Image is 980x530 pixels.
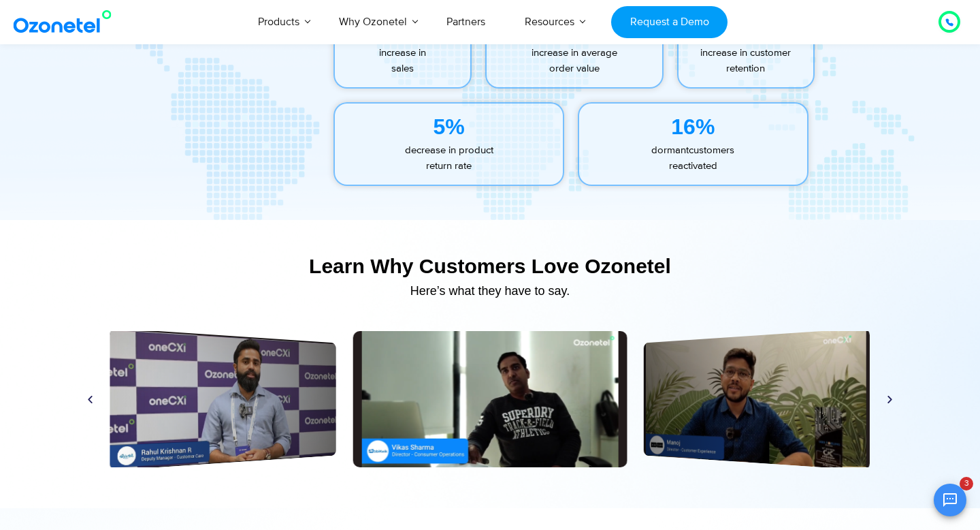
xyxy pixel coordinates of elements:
[85,394,95,405] div: Previous slide
[353,331,627,467] a: Mobiwik.png
[78,285,902,297] div: Here’s what they have to say.
[487,46,662,76] p: increase in average order value
[885,394,895,405] div: Next slide
[110,328,336,471] div: 5 / 6
[78,331,902,467] div: Slides
[679,46,813,76] p: increase in customer retention
[934,484,966,516] button: Open chat
[579,110,807,143] div: 16%
[78,254,902,278] div: Learn Why Customers Love Ozonetel​
[960,477,973,490] span: 3
[611,6,728,38] a: Request a Demo
[335,110,563,143] div: 5%
[644,328,870,471] div: 1 / 6
[335,143,563,174] p: decrease in product return rate
[644,328,870,471] a: Kapiva.png
[651,144,689,157] span: dormant
[110,328,336,471] a: rivem
[353,331,627,467] div: 6 / 6
[579,143,807,174] p: customers reactivated
[335,46,470,76] p: increase in sales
